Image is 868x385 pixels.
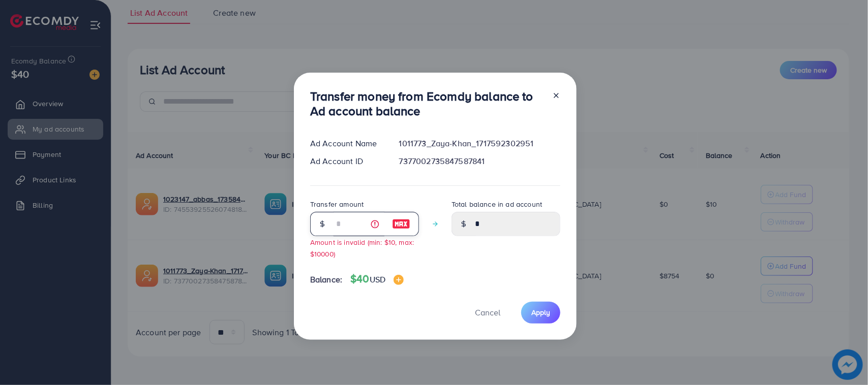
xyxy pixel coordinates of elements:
h4: $40 [350,273,404,285]
span: Cancel [475,307,500,318]
small: Amount is invalid (min: $10, max: $10000) [310,237,414,259]
button: Cancel [462,302,513,324]
img: image [392,218,410,230]
label: Total balance in ad account [452,199,542,209]
button: Apply [521,302,560,324]
div: Ad Account ID [302,155,391,167]
div: 7377002735847587841 [391,155,568,167]
h3: Transfer money from Ecomdy balance to Ad account balance [310,89,544,118]
div: 1011773_Zaya-Khan_1717592302951 [391,138,568,149]
span: USD [370,274,385,285]
div: Ad Account Name [302,138,391,149]
img: image [394,275,404,285]
label: Transfer amount [310,199,364,209]
span: Apply [531,307,550,317]
span: Balance: [310,274,342,285]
